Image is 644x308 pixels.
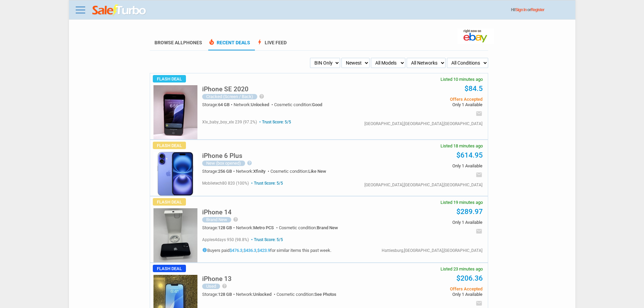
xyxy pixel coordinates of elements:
[380,287,482,291] span: Offers Accepted
[202,276,232,282] h5: iPhone 13
[92,4,147,17] img: saleturbo.com - Online Deals and Discount Coupons
[202,152,242,159] h5: iPhone 6 Plus
[234,102,274,107] div: Network:
[531,7,544,12] a: Register
[250,181,283,186] span: Trust Score: 5/5
[243,248,256,253] a: $436.3
[202,181,249,186] span: mobiletech80 820 (100%)
[250,237,283,242] span: Trust Score: 5/5
[527,7,544,12] span: or
[308,169,326,174] span: Like New
[256,39,263,45] span: bolt
[202,284,220,289] div: Used
[153,85,197,139] img: s-l225.jpg
[202,102,234,107] div: Storage:
[380,102,482,107] span: Only 1 Available
[440,200,483,205] span: Listed 19 minutes ago
[516,7,527,12] a: Sign In
[456,208,483,216] a: $289.97
[202,247,207,253] i: info
[208,40,250,50] a: local_fire_departmentRecent Deals
[380,220,482,224] span: Only 1 Available
[317,225,338,230] span: Brand New
[511,7,516,12] span: Hi!
[251,102,269,107] span: Unlocked
[218,102,230,107] span: 64 GB
[314,292,336,297] span: See Photos
[202,86,248,92] h5: iPhone SE 2020
[456,151,483,159] a: $614.95
[257,248,270,253] a: $423.9
[258,120,291,124] span: Trust Score: 5/5
[440,144,483,148] span: Listed 18 minutes ago
[153,152,197,196] img: s-l225.jpg
[153,75,186,82] span: Flash Deal
[202,209,232,215] h5: iPhone 14
[380,164,482,168] span: Only 1 Available
[277,292,336,297] div: Cosmetic condition:
[440,267,483,271] span: Listed 23 minutes ago
[236,169,270,173] div: Network:
[218,292,232,297] span: 128 GB
[202,226,236,230] div: Storage:
[218,169,232,174] span: 256 GB
[202,217,231,222] div: Brand New
[256,40,287,50] a: boltLive Feed
[202,247,331,253] h5: Buyers paid , , for similar items this past week.
[270,169,326,173] div: Cosmetic condition:
[247,160,252,166] i: help
[153,198,186,206] span: Flash Deal
[202,237,249,242] span: apples4days 950 (98.8%)
[202,87,248,92] a: iPhone SE 2020
[253,225,274,230] span: Metro PCS
[236,226,279,230] div: Network:
[312,102,322,107] span: Good
[253,292,271,297] span: Unlocked
[153,208,197,262] img: s-l225.jpg
[253,169,265,174] span: Xfinity
[202,154,242,159] a: iPhone 6 Plus
[153,265,186,272] span: Flash Deal
[476,228,482,235] i: email
[464,85,483,93] a: $84.5
[222,283,227,289] i: help
[440,77,483,81] span: Listed 10 minutes ago
[259,94,264,99] i: help
[202,277,232,282] a: iPhone 13
[202,120,257,124] span: xlx_baby_boy_xlx 239 (97.2%)
[208,39,215,45] span: local_fire_department
[476,171,482,178] i: email
[202,292,236,297] div: Storage:
[183,40,202,45] span: Phones
[154,40,202,45] a: Browse AllPhones
[202,94,257,99] div: Cracked (Screen / Back)
[202,169,236,173] div: Storage:
[236,292,277,297] div: Network:
[380,97,482,101] span: Offers Accepted
[218,225,232,230] span: 128 GB
[274,102,322,107] div: Cosmetic condition:
[230,248,242,253] a: $476.3
[380,292,482,297] span: Only 1 Available
[364,183,482,187] div: [GEOGRAPHIC_DATA],[GEOGRAPHIC_DATA],[GEOGRAPHIC_DATA]
[233,217,238,222] i: help
[382,248,482,253] div: Hattiesburg,[GEOGRAPHIC_DATA],[GEOGRAPHIC_DATA]
[202,161,245,166] div: New (box opened)
[476,110,482,117] i: email
[153,142,186,149] span: Flash Deal
[364,122,482,126] div: [GEOGRAPHIC_DATA],[GEOGRAPHIC_DATA],[GEOGRAPHIC_DATA]
[202,210,232,215] a: iPhone 14
[279,226,338,230] div: Cosmetic condition:
[476,300,482,307] i: email
[456,274,483,282] a: $206.36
